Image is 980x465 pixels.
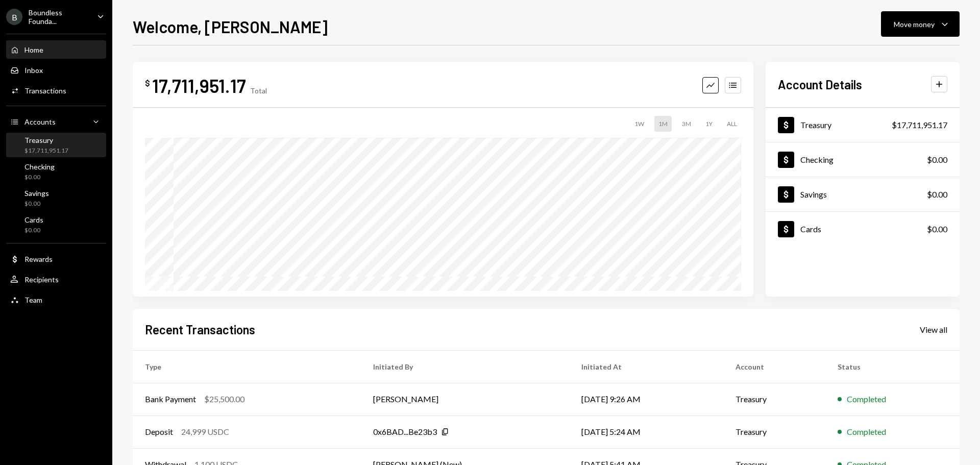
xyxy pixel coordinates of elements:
[894,19,935,30] div: Move money
[145,321,255,338] h2: Recent Transactions
[6,112,106,131] a: Accounts
[361,383,569,415] td: [PERSON_NAME]
[24,275,59,284] div: Recipients
[6,9,22,25] div: B
[766,108,960,142] a: Treasury$17,711,951.17
[24,189,49,198] div: Savings
[24,45,43,54] div: Home
[24,173,55,182] div: $0.00
[723,116,741,132] div: ALL
[24,226,43,235] div: $0.00
[152,74,246,97] div: 17,711,951.17
[569,350,723,383] th: Initiated At
[6,81,106,100] a: Transactions
[133,16,328,37] h1: Welcome, [PERSON_NAME]
[6,212,106,237] a: Cards$0.00
[678,116,695,132] div: 3M
[800,155,834,164] div: Checking
[24,117,56,126] div: Accounts
[701,116,717,132] div: 1Y
[361,350,569,383] th: Initiated By
[630,116,648,132] div: 1W
[204,393,244,405] div: $25,500.00
[800,189,827,199] div: Savings
[569,383,723,415] td: [DATE] 9:26 AM
[24,86,66,95] div: Transactions
[24,136,68,144] div: Treasury
[24,215,43,224] div: Cards
[723,383,825,415] td: Treasury
[892,119,947,131] div: $17,711,951.17
[24,66,43,75] div: Inbox
[24,162,55,171] div: Checking
[927,154,947,166] div: $0.00
[569,415,723,448] td: [DATE] 5:24 AM
[920,325,947,335] div: View all
[181,426,229,438] div: 24,999 USDC
[6,133,106,157] a: Treasury$17,711,951.17
[778,76,862,93] h2: Account Details
[6,270,106,288] a: Recipients
[145,78,150,88] div: $
[24,296,42,304] div: Team
[927,188,947,201] div: $0.00
[654,116,672,132] div: 1M
[29,8,89,26] div: Boundless Founda...
[145,426,173,438] div: Deposit
[766,142,960,177] a: Checking$0.00
[847,426,886,438] div: Completed
[766,177,960,211] a: Savings$0.00
[927,223,947,235] div: $0.00
[6,61,106,79] a: Inbox
[24,200,49,208] div: $0.00
[24,255,53,263] div: Rewards
[800,120,831,130] div: Treasury
[24,146,68,155] div: $17,711,951.17
[766,212,960,246] a: Cards$0.00
[881,11,960,37] button: Move money
[6,186,106,210] a: Savings$0.00
[6,40,106,59] a: Home
[723,415,825,448] td: Treasury
[825,350,960,383] th: Status
[133,350,361,383] th: Type
[723,350,825,383] th: Account
[6,159,106,184] a: Checking$0.00
[6,290,106,309] a: Team
[920,324,947,335] a: View all
[373,426,437,438] div: 0x6BAD...Be23b3
[145,393,196,405] div: Bank Payment
[847,393,886,405] div: Completed
[6,250,106,268] a: Rewards
[800,224,821,234] div: Cards
[250,86,267,95] div: Total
